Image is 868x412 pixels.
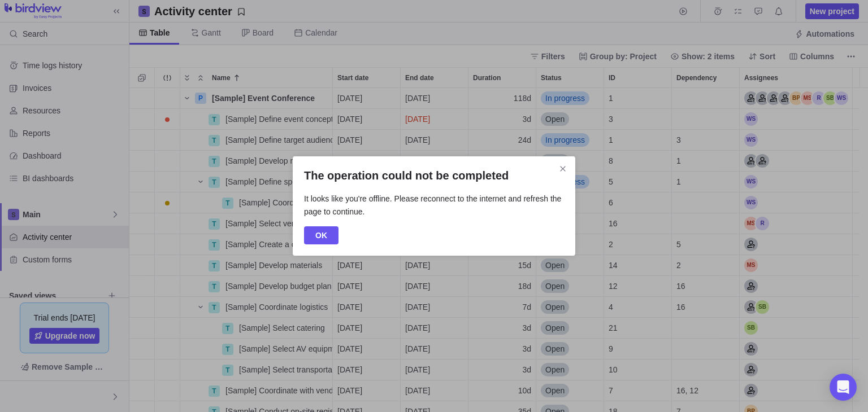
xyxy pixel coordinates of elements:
div: The operation could not be completed [293,156,575,256]
span: OK [304,226,338,244]
p: It looks like you're offline. Please reconnect to the internet and refresh the page to continue. [304,192,564,223]
span: OK [315,229,327,242]
div: Open Intercom Messenger [830,374,857,401]
h2: The operation could not be completed [304,168,564,183]
span: Close [555,161,571,177]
